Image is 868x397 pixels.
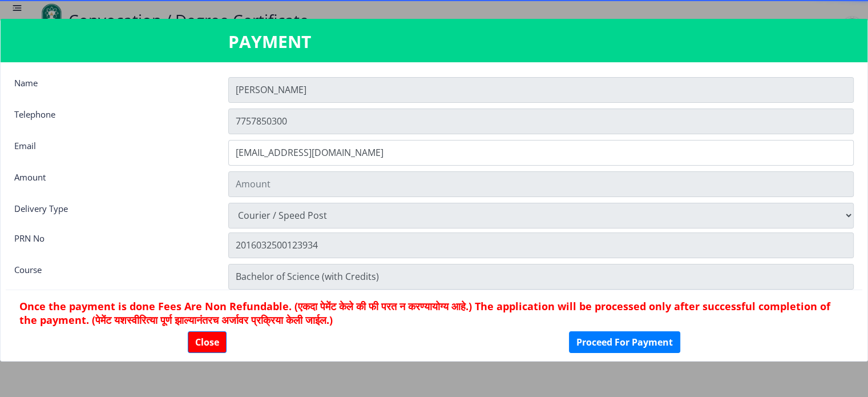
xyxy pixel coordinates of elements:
h3: PAYMENT [228,30,640,53]
div: Email [6,140,220,163]
input: Name [228,77,854,103]
div: Delivery Type [6,203,220,226]
div: Name [6,77,220,100]
input: Amount [228,171,854,197]
h6: Once the payment is done Fees Are Non Refundable. (एकदा पेमेंट केले की फी परत न करण्यायोग्य आहे.)... [19,299,849,327]
input: Zipcode [228,264,854,290]
div: Course [6,264,220,287]
input: Zipcode [228,232,854,258]
div: Telephone [6,109,220,131]
button: Proceed For Payment [569,331,680,353]
input: Telephone [228,109,854,134]
button: Close [188,331,227,353]
div: PRN No [6,232,220,255]
div: Amount [6,171,220,194]
input: Email [228,140,854,166]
